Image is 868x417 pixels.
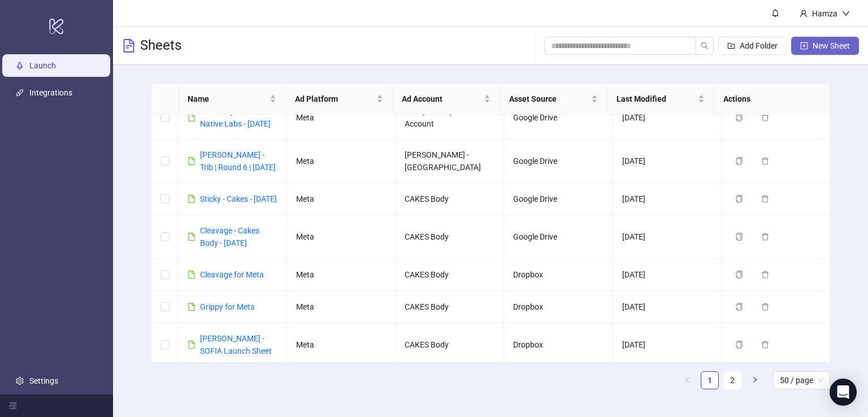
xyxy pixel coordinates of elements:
[701,42,709,50] span: search
[287,215,396,259] td: Meta
[740,41,778,50] span: Add Folder
[504,183,613,215] td: Google Drive
[701,372,718,389] a: 1
[29,61,56,70] a: Launch
[188,157,196,165] span: file
[122,39,136,53] span: file-text
[393,84,500,115] th: Ad Account
[791,37,859,55] button: New Sheet
[761,303,769,311] span: delete
[800,42,808,50] span: plus-square
[613,140,722,183] td: [DATE]
[771,9,779,17] span: bell
[188,114,196,121] span: file
[396,323,504,367] td: CAKES Body
[504,140,613,183] td: Google Drive
[761,195,769,203] span: delete
[613,183,722,215] td: [DATE]
[179,84,286,115] th: Name
[613,96,722,140] td: [DATE]
[200,194,277,203] a: Sticky - Cakes - [DATE]
[287,140,396,183] td: Meta
[813,41,850,50] span: New Sheet
[678,371,696,389] li: Previous Page
[761,157,769,165] span: delete
[735,195,743,203] span: copy
[504,291,613,323] td: Dropbox
[140,37,181,55] h3: Sheets
[735,157,743,165] span: copy
[29,88,72,97] a: Integrations
[842,10,850,18] span: down
[735,114,743,121] span: copy
[9,402,17,410] span: menu-fold
[735,233,743,241] span: copy
[200,334,272,355] a: [PERSON_NAME] - SOFIA Launch Sheet
[830,379,857,406] div: Open Intercom Messenger
[684,376,691,383] span: left
[800,10,808,18] span: user
[613,323,722,367] td: [DATE]
[752,376,758,383] span: right
[761,233,769,241] span: delete
[200,270,264,279] a: Cleavage for Meta
[724,372,741,389] a: 2
[761,341,769,349] span: delete
[200,226,259,247] a: Cleavage - Cakes Body - [DATE]
[287,323,396,367] td: Meta
[727,42,735,50] span: folder-add
[678,371,696,389] button: left
[295,93,375,105] span: Ad Platform
[188,195,196,203] span: file
[188,233,196,241] span: file
[617,93,696,105] span: Last Modified
[396,96,504,140] td: TND (AGS - 1) Purchase Account
[287,259,396,291] td: Meta
[286,84,393,115] th: Ad Platform
[200,150,276,172] a: [PERSON_NAME] - Trib | Round 6 | [DATE]
[735,341,743,349] span: copy
[396,183,504,215] td: CAKES Body
[287,291,396,323] td: Meta
[773,371,830,389] div: Page Size
[761,271,769,279] span: delete
[287,96,396,140] td: Meta
[287,183,396,215] td: Meta
[780,372,823,389] span: 50 / page
[396,215,504,259] td: CAKES Body
[188,271,196,279] span: file
[718,37,787,55] button: Add Folder
[607,84,715,115] th: Last Modified
[613,215,722,259] td: [DATE]
[500,84,607,115] th: Asset Source
[396,259,504,291] td: CAKES Body
[504,96,613,140] td: Google Drive
[504,215,613,259] td: Google Drive
[504,259,613,291] td: Dropbox
[746,371,764,389] li: Next Page
[396,291,504,323] td: CAKES Body
[504,323,613,367] td: Dropbox
[396,140,504,183] td: [PERSON_NAME] - [GEOGRAPHIC_DATA]
[509,93,589,105] span: Asset Source
[735,271,743,279] span: copy
[29,376,58,385] a: Settings
[746,371,764,389] button: right
[188,93,267,105] span: Name
[188,341,196,349] span: file
[735,303,743,311] span: copy
[761,114,769,121] span: delete
[701,371,719,389] li: 1
[723,371,741,389] li: 2
[613,291,722,323] td: [DATE]
[808,7,842,20] div: Hamza
[188,303,196,311] span: file
[200,302,255,311] a: Grippy for Meta
[714,84,822,115] th: Actions
[613,259,722,291] td: [DATE]
[402,93,481,105] span: Ad Account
